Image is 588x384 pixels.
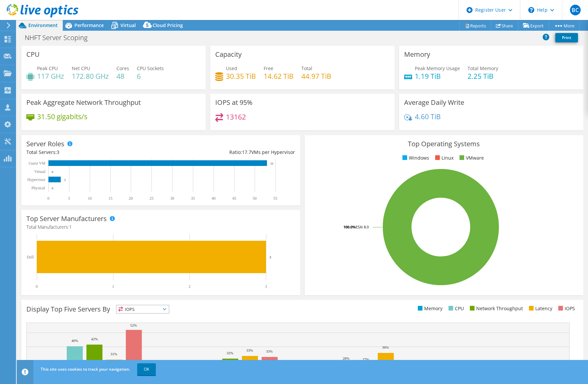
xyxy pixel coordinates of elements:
text: Hypervisor [27,177,45,182]
span: Net CPU [72,65,90,71]
text: 30 [170,196,174,201]
text: 53 [270,162,274,165]
span: Cores [116,65,129,71]
text: 27% [362,357,369,361]
text: 33% [246,348,253,352]
span: 17.7 [242,149,251,155]
span: 1 [69,224,72,230]
text: 20 [129,196,133,201]
span: Environment [28,22,58,28]
div: Ratio: VMs per Hypervisor [161,149,295,156]
text: 28% [343,356,349,360]
h3: Server Roles [26,140,64,148]
text: 40% [71,339,78,343]
li: Memory [416,305,443,312]
tspan: ESXi 8.0 [356,224,369,229]
text: 3 [64,178,66,182]
text: 45 [232,196,236,201]
span: Total [301,65,312,71]
span: BC [570,5,581,15]
span: This site uses cookies to track your navigation. [41,366,130,372]
li: CPU [447,305,464,312]
li: Latency [527,305,552,312]
li: Windows [401,154,429,162]
svg: \n [528,7,534,13]
h4: 1.19 TiB [415,72,460,80]
h1: NHFT Server Scoping [22,34,98,41]
span: Used [226,65,237,71]
text: 55 [273,196,277,201]
text: 0 [36,284,38,289]
span: Free [264,65,273,71]
li: Linux [433,154,454,162]
span: Cloud Pricing [153,22,183,28]
text: 52% [130,323,137,327]
text: 10 [88,196,92,201]
a: Reports [459,20,491,31]
h4: 117 GHz [37,72,64,80]
tspan: 100.0% [343,224,356,229]
text: 31% [110,352,117,356]
a: Print [555,33,578,42]
text: 2 [189,284,191,289]
text: 40 [212,196,216,201]
text: 5 [68,196,70,201]
text: 25 [150,196,154,201]
text: 42% [91,337,98,341]
li: IOPS [557,305,575,312]
h3: Top Operating Systems [310,140,578,148]
a: Share [491,20,518,31]
h4: 6 [137,72,164,80]
h4: 13162 [226,113,246,121]
text: 1 [112,284,114,289]
text: 15 [108,196,112,201]
text: 0 [52,170,53,174]
h4: 4.60 TiB [415,113,441,120]
li: VMware [458,154,484,162]
a: Export [518,20,549,31]
div: Total Servers: [26,149,161,156]
text: Virtual [34,169,46,174]
span: 3 [57,149,59,155]
text: 50 [253,196,257,201]
span: Performance [74,22,104,28]
h3: Peak Aggregate Network Throughput [26,99,141,106]
span: IOPS [116,305,169,313]
span: CPU Sockets [137,65,164,71]
text: Guest VM [29,161,45,166]
span: Virtual [120,22,136,28]
h4: 14.62 TiB [264,72,294,80]
h4: 44.97 TiB [301,72,331,80]
span: Total Memory [468,65,498,71]
h3: Memory [404,51,430,58]
text: 36% [382,345,389,349]
h4: 172.80 GHz [72,72,109,80]
h3: Top Server Manufacturers [26,215,107,222]
a: OK [137,363,156,375]
h4: Total Manufacturers: [26,223,295,231]
text: Physical [31,186,45,190]
h4: 48 [116,72,129,80]
text: Dell [27,255,34,259]
text: 0 [52,187,53,190]
h4: 31.50 gigabits/s [37,113,87,120]
text: 35 [191,196,195,201]
h4: 30.35 TiB [226,72,256,80]
h4: 2.25 TiB [468,72,498,80]
text: 3 [269,255,271,259]
span: Peak Memory Usage [415,65,460,71]
text: 32% [227,351,233,355]
h3: Capacity [215,51,242,58]
text: 3 [265,284,267,289]
li: Network Throughput [468,305,523,312]
h3: IOPS at 95% [215,99,253,106]
h3: Average Daily Write [404,99,464,106]
a: More [549,20,580,31]
span: Peak CPU [37,65,58,71]
h3: CPU [26,51,40,58]
text: 0 [47,196,49,201]
text: 33% [266,349,273,353]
